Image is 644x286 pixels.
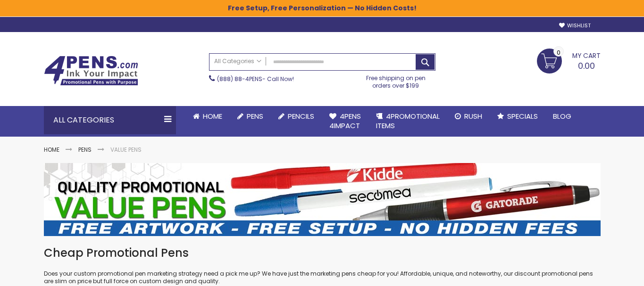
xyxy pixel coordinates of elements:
[44,245,601,261] h1: Cheap Promotional Pens
[44,106,176,134] div: All Categories
[78,146,92,154] a: Pens
[203,111,222,121] span: Home
[247,111,263,121] span: Pens
[447,106,490,127] a: Rush
[368,106,447,137] a: 4PROMOTIONALITEMS
[329,111,361,131] span: 4Pens 4impact
[44,146,59,154] a: Home
[464,111,482,121] span: Rush
[507,111,538,121] span: Specials
[217,75,294,83] span: - Call Now!
[44,56,138,86] img: 4Pens Custom Pens and Promotional Products
[209,54,266,69] a: All Categories
[545,106,579,127] a: Blog
[44,163,601,236] img: Value Pens
[185,106,230,127] a: Home
[356,71,435,90] div: Free shipping on pen orders over $199
[214,57,261,65] span: All Categories
[566,261,644,286] iframe: Google Customer Reviews
[376,111,440,131] span: 4PROMOTIONAL ITEMS
[322,106,368,137] a: 4Pens4impact
[230,106,271,127] a: Pens
[44,245,601,286] div: Does your custom promotional pen marketing strategy need a pick me up? We have just the marketing...
[271,106,322,127] a: Pencils
[557,48,560,57] span: 0
[490,106,545,127] a: Specials
[217,75,262,83] a: (888) 88-4PENS
[578,60,595,72] span: 0.00
[288,111,314,121] span: Pencils
[110,146,142,154] strong: Value Pens
[553,111,571,121] span: Blog
[537,49,601,72] a: 0.00 0
[559,22,591,29] a: Wishlist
